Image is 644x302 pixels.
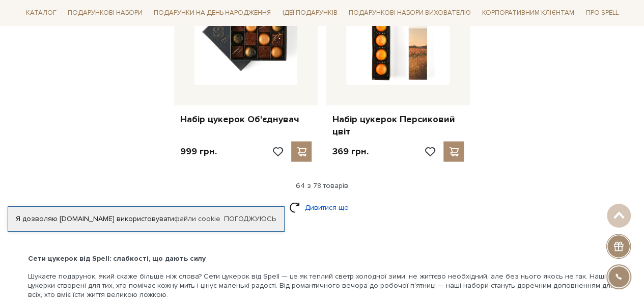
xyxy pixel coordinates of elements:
[18,181,627,190] div: 64 з 78 товарів
[8,214,284,224] div: Я дозволяю [DOMAIN_NAME] використовувати
[150,5,275,21] a: Подарунки на День народження
[174,214,220,223] a: файли cookie
[345,4,475,21] a: Подарункові набори вихователю
[332,146,368,157] p: 369 грн.
[64,5,147,21] a: Подарункові набори
[28,254,206,263] b: Сети цукерок від Spell: слабкості, що дають силу
[478,4,578,21] a: Корпоративним клієнтам
[581,5,622,21] a: Про Spell
[332,114,464,138] a: Набір цукерок Персиковий цвіт
[224,214,276,224] a: Погоджуюсь
[180,146,217,157] p: 999 грн.
[180,114,312,125] a: Набір цукерок Об'єднувач
[278,5,341,21] a: Ідеї подарунків
[289,199,355,216] a: Дивитися ще
[22,5,61,21] a: Каталог
[28,272,617,300] p: Шукаєте подарунок, який скаже більше ніж слова? Сети цукерок від Spell — це як теплий светр холод...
